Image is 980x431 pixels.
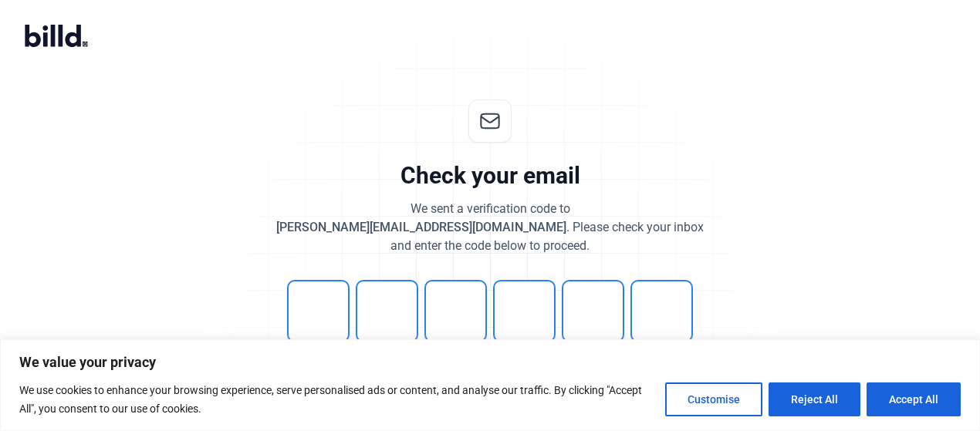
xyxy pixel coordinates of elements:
button: Customise [665,382,762,416]
div: Check your email [400,161,580,190]
button: Reject All [769,382,860,416]
span: [PERSON_NAME][EMAIL_ADDRESS][DOMAIN_NAME] [276,220,566,234]
p: We use cookies to enhance your browsing experience, serve personalised ads or content, and analys... [19,381,654,418]
div: We sent a verification code to . Please check your inbox and enter the code below to proceed. [276,200,704,255]
p: We value your privacy [19,353,961,372]
button: Accept All [867,382,961,416]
